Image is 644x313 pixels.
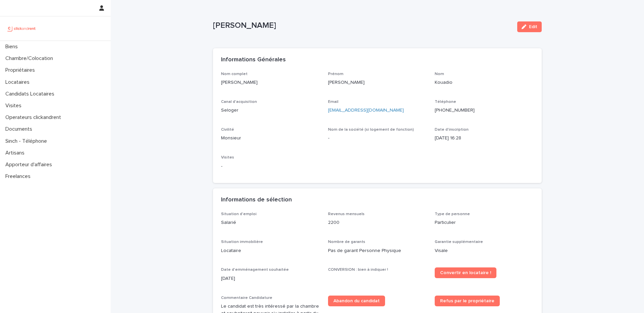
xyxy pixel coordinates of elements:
p: Visites [3,103,27,109]
span: Commentaire Candidature [221,296,272,300]
p: - [221,163,320,170]
span: Edit [529,24,537,29]
span: Nom de la société (si logement de fonction) [328,128,414,132]
button: Edit [517,21,542,32]
p: Apporteur d'affaires [3,162,57,168]
h2: Informations Générales [221,56,286,64]
p: Salarié [221,219,320,226]
p: Sinch - Téléphone [3,138,52,144]
span: Abandon du candidat [333,299,380,303]
span: Type de personne [435,212,470,216]
p: Locataire [221,247,320,254]
p: Documents [3,126,38,132]
p: Candidats Locataires [3,91,60,97]
p: Artisans [3,150,30,156]
p: Freelances [3,173,36,180]
span: Prénom [328,72,343,76]
span: Nom [435,72,444,76]
span: Téléphone [435,100,456,104]
span: Garantie supplémentaire [435,240,483,244]
h2: Informations de sélection [221,196,292,204]
p: Biens [3,44,23,50]
a: [EMAIL_ADDRESS][DOMAIN_NAME] [328,108,404,113]
span: Date d'inscription [435,128,469,132]
span: Refus par le propriétaire [440,299,494,303]
p: [PERSON_NAME] [328,79,427,86]
span: Convertir en locataire ! [440,270,491,275]
ringoverc2c-84e06f14122c: Call with Ringover [435,108,475,113]
span: Email [328,100,338,104]
a: Refus par le propriétaire [435,296,500,306]
p: [PERSON_NAME] [213,21,512,30]
span: Visites [221,155,234,160]
p: Propriétaires [3,67,40,73]
span: Date d'emménagement souhaitée [221,268,289,272]
p: - [328,135,427,142]
span: Canal d'acquisition [221,100,257,104]
a: Convertir en locataire ! [435,267,496,278]
p: [DATE] [221,275,320,282]
span: CONVERSION : bien à indiquer ! [328,268,388,272]
p: Pas de garant Personne Physique [328,247,427,254]
span: Situation d'emploi [221,212,257,216]
p: Particulier [435,219,534,226]
span: Nombre de garants [328,240,365,244]
p: Visale [435,247,534,254]
p: Locataires [3,79,35,85]
a: Abandon du candidat [328,296,385,306]
p: Chambre/Colocation [3,55,58,62]
p: Kouadio [435,79,534,86]
p: Seloger [221,107,320,114]
ringoverc2c-number-84e06f14122c: [PHONE_NUMBER] [435,108,475,113]
span: Civilité [221,128,234,132]
p: Operateurs clickandrent [3,114,66,121]
p: [DATE] 16:28 [435,135,534,142]
p: Monsieur [221,135,320,142]
p: 2200 [328,219,427,226]
span: Situation immobilière [221,240,263,244]
span: Nom complet [221,72,248,76]
p: [PERSON_NAME] [221,79,320,86]
span: Revenus mensuels [328,212,365,216]
img: UCB0brd3T0yccxBKYDjQ [5,22,38,35]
